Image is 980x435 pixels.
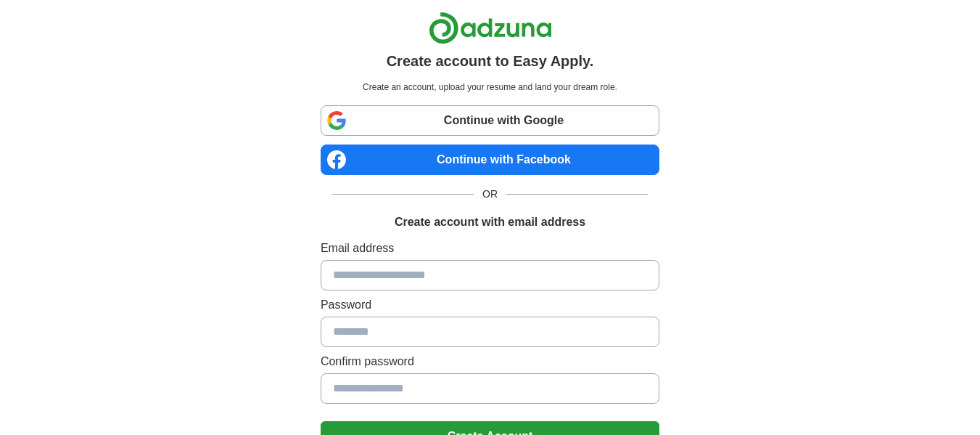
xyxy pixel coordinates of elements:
[321,105,659,136] a: Continue with Google
[324,81,656,94] p: Create an account, upload your resume and land your dream role.
[321,353,659,370] label: Confirm password
[429,12,552,44] img: Adzuna logo
[395,214,585,231] h1: Create account with email address
[474,187,506,202] span: OR
[387,50,594,72] h1: Create account to Easy Apply.
[321,240,659,257] label: Email address
[321,145,659,175] a: Continue with Facebook
[321,296,659,314] label: Password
